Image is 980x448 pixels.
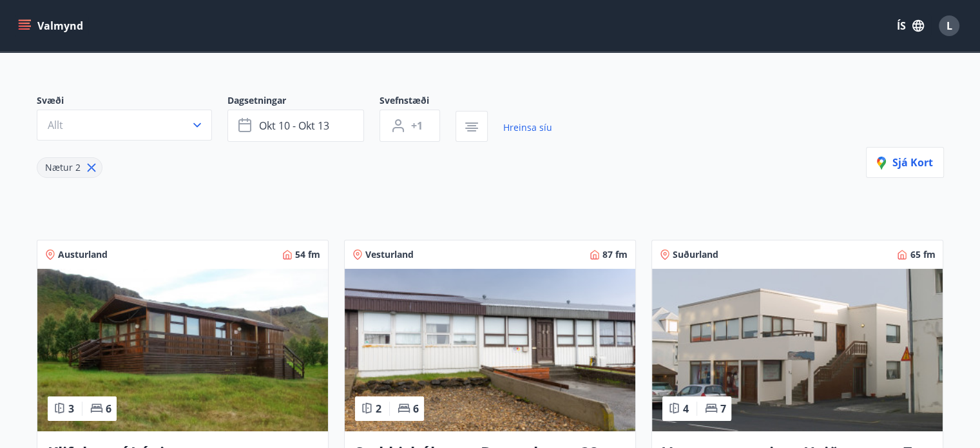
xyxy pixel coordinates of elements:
span: 6 [413,402,419,416]
span: Svefnstæði [380,94,456,110]
span: +1 [411,119,423,133]
button: L [934,10,965,41]
span: Austurland [58,248,108,261]
img: Paella dish [37,269,328,431]
span: 2 [376,402,381,416]
button: menu [15,14,88,37]
button: Allt [37,110,212,141]
span: Dagsetningar [227,94,380,110]
button: Sjá kort [866,147,944,178]
span: 65 fm [910,248,935,261]
span: Allt [48,118,63,132]
span: Vesturland [365,248,414,261]
span: Nætur 2 [45,161,81,173]
span: 6 [106,402,111,416]
a: Hreinsa síu [503,113,552,142]
span: Suðurland [673,248,718,261]
img: Paella dish [652,269,943,431]
button: ÍS [890,14,931,37]
span: okt 10 - okt 13 [259,119,329,133]
span: 4 [683,402,689,416]
span: 7 [720,402,726,416]
img: Paella dish [345,269,635,431]
button: +1 [380,110,440,142]
span: L [946,19,952,33]
span: Sjá kort [877,155,933,170]
button: okt 10 - okt 13 [227,110,364,142]
span: 3 [68,402,74,416]
div: Nætur 2 [37,157,102,178]
span: Svæði [37,94,227,110]
span: 87 fm [602,248,628,261]
span: 54 fm [295,248,320,261]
